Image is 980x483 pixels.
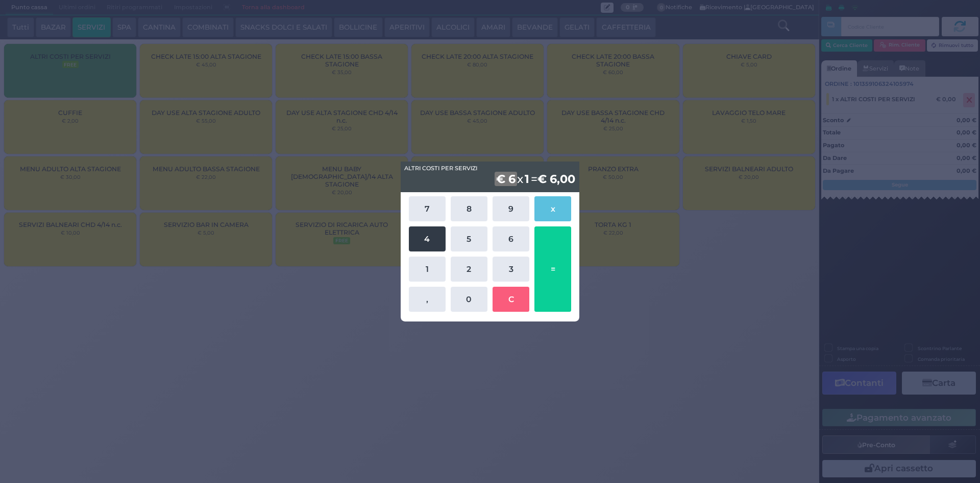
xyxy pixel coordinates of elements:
button: 1 [409,257,446,282]
button: 7 [409,196,446,221]
span: ALTRI COSTI PER SERVIZI [404,164,477,173]
button: 0 [451,287,487,312]
div: x = [401,162,579,192]
button: x [534,196,571,221]
button: 6 [493,226,529,251]
button: 5 [451,226,487,251]
b: € 6 [495,172,517,186]
button: C [493,287,529,312]
button: 3 [493,257,529,282]
button: 9 [493,196,529,221]
b: € 6,00 [537,172,575,186]
button: , [409,287,446,312]
button: 4 [409,226,446,251]
b: 1 [523,172,531,186]
button: = [534,226,571,312]
button: 8 [451,196,487,221]
button: 2 [451,257,487,282]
